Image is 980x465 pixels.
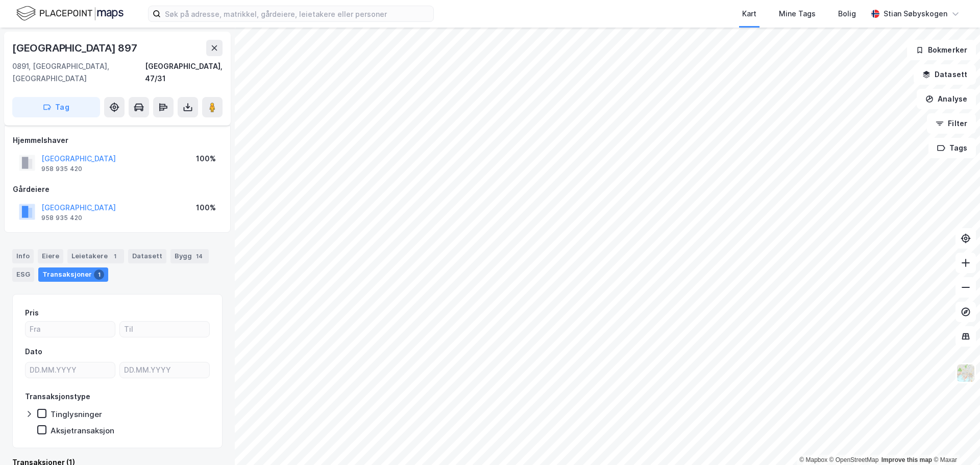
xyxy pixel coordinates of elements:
input: Til [120,322,209,337]
div: Bolig [838,8,856,20]
div: 1 [94,270,104,280]
button: Filter [927,113,976,134]
div: Stian Søbyskogen [884,8,947,20]
div: 100% [196,153,216,165]
div: Leietakere [67,249,124,263]
input: DD.MM.YYYY [26,362,115,378]
iframe: Chat Widget [929,416,980,465]
div: Mine Tags [779,8,816,20]
div: Tinglysninger [51,409,102,419]
div: Aksjetransaksjon [51,426,114,435]
div: [GEOGRAPHIC_DATA] 897 [12,40,139,56]
button: Datasett [914,64,976,85]
div: Info [12,249,34,263]
div: Kontrollprogram for chat [929,416,980,465]
div: 958 935 420 [41,214,82,222]
div: Transaksjonstype [25,390,90,403]
input: Søk på adresse, matrikkel, gårdeiere, leietakere eller personer [161,6,433,21]
div: Pris [25,307,39,319]
div: Datasett [128,249,166,263]
img: Z [956,363,975,383]
div: Gårdeiere [13,183,222,195]
a: Mapbox [799,456,827,463]
button: Bokmerker [907,40,976,60]
div: Hjemmelshaver [13,134,222,146]
div: 0891, [GEOGRAPHIC_DATA], [GEOGRAPHIC_DATA] [12,60,145,85]
div: 1 [110,251,120,261]
div: Transaksjoner [38,267,108,282]
div: ESG [12,267,34,282]
div: 100% [196,202,216,214]
div: 958 935 420 [41,165,82,173]
button: Tags [928,138,976,158]
div: Kart [742,8,756,20]
input: DD.MM.YYYY [120,362,209,378]
a: Improve this map [881,456,932,463]
div: Bygg [170,249,209,263]
div: 14 [194,251,205,261]
div: [GEOGRAPHIC_DATA], 47/31 [145,60,223,85]
button: Tag [12,97,100,117]
button: Analyse [917,89,976,109]
div: Eiere [38,249,63,263]
a: OpenStreetMap [829,456,879,463]
div: Dato [25,346,42,358]
img: logo.f888ab2527a4732fd821a326f86c7f29.svg [16,5,124,22]
input: Fra [26,322,115,337]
